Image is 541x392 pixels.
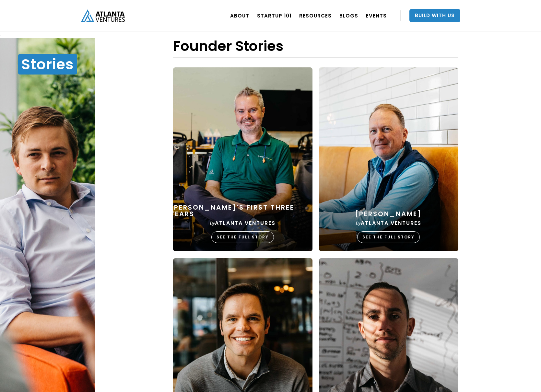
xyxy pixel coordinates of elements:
[18,54,77,75] h1: Stories
[316,67,462,258] a: [PERSON_NAME]byAtlanta VenturesSEE THE FULL STORY
[366,6,387,25] a: EVENTS
[210,220,276,226] div: Atlanta Ventures
[230,6,249,25] a: ABOUT
[170,67,316,258] a: [PERSON_NAME]'s First Three YearsbyAtlanta VenturesSEE THE FULL STORY
[211,231,274,243] div: SEE THE FULL STORY
[299,6,332,25] a: RESOURCES
[210,221,215,226] em: by
[356,220,421,226] div: Atlanta Ventures
[339,6,358,25] a: BLOGS
[170,204,316,217] div: [PERSON_NAME]'s First Three Years
[257,6,291,25] a: Startup 101
[409,9,460,22] a: Build With Us
[357,231,420,243] div: SEE THE FULL STORY
[356,221,361,226] em: by
[355,211,422,217] div: [PERSON_NAME]
[173,38,283,54] h1: Founder Stories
